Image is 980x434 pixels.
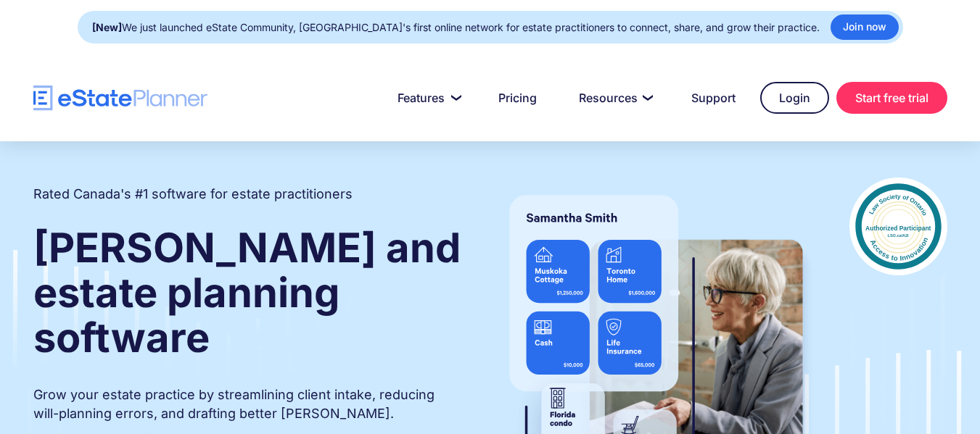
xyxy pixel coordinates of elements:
p: Grow your estate practice by streamlining client intake, reducing will-planning errors, and draft... [33,385,463,423]
strong: [New] [92,21,122,33]
div: We just launched eState Community, [GEOGRAPHIC_DATA]'s first online network for estate practition... [92,17,820,38]
a: Support [674,83,753,112]
a: Login [760,82,829,114]
a: Pricing [481,83,554,112]
a: Start free trial [836,82,947,114]
strong: [PERSON_NAME] and estate planning software [33,223,461,362]
a: Features [380,83,474,112]
h2: Rated Canada's #1 software for estate practitioners [33,185,353,204]
a: home [33,85,207,111]
a: Resources [561,83,667,112]
a: Join now [831,14,899,40]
